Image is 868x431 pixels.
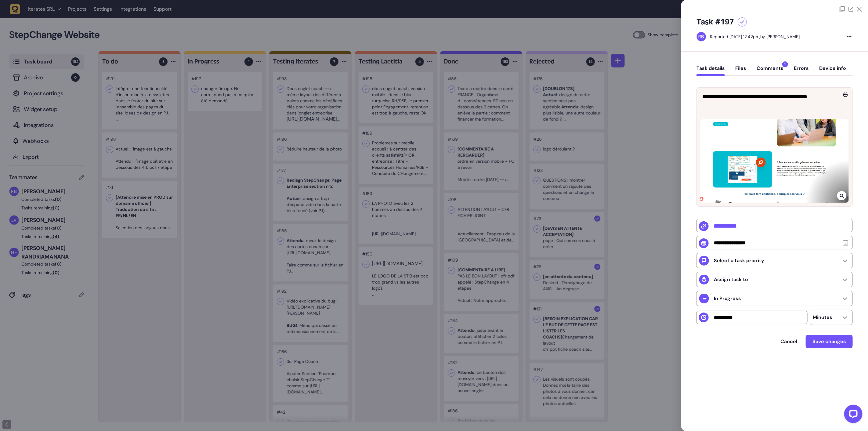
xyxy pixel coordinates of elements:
span: Save changes [812,339,846,344]
h5: Task #197 [696,17,734,27]
span: Cancel [780,339,797,344]
button: Comments [757,65,783,76]
div: Reported [DATE] 12.42pm, [710,34,760,39]
button: Cancel [774,335,803,348]
p: Assign task to [714,277,748,283]
button: Save changes [806,335,853,348]
button: Files [735,65,746,76]
button: Device info [819,65,846,76]
button: Errors [794,65,809,76]
span: 1 [782,61,788,67]
p: Select a task priority [714,258,764,264]
img: Rodolphe Balay [697,32,706,41]
div: by [PERSON_NAME] [710,34,800,40]
p: In Progress [714,295,741,302]
iframe: LiveChat chat widget [839,402,865,428]
button: Task details [696,65,725,76]
p: Minutes [813,314,832,321]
